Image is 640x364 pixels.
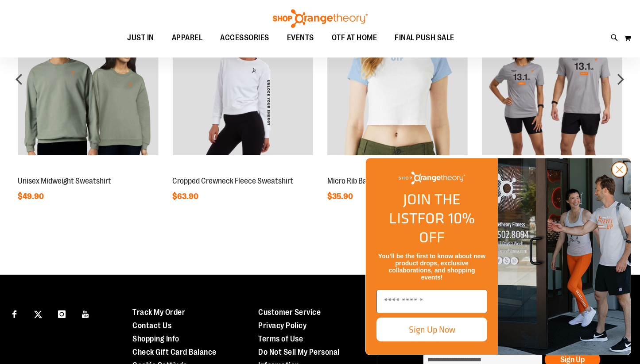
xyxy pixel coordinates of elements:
[163,28,212,48] a: APPAREL
[498,158,631,355] img: Shop Orangtheory
[18,176,111,185] a: Unisex Midweight Sweatshirt
[287,28,314,48] span: EVENTS
[378,253,485,281] span: You’ll be the first to know about new product drops, exclusive collaborations, and shopping events!
[332,28,377,48] span: OTF AT HOME
[132,321,171,330] a: Contact Us
[323,28,386,48] a: OTF AT HOME
[258,321,306,330] a: Privacy Policy
[132,348,217,356] a: Check Gift Card Balance
[417,207,475,248] span: FOR 10% OFF
[389,188,461,229] span: JOIN THE LIST
[78,306,93,321] a: Visit our Youtube page
[54,306,70,321] a: Visit our Instagram page
[132,308,185,317] a: Track My Order
[11,70,28,88] div: prev
[172,28,203,48] span: APPAREL
[172,176,293,185] a: Cropped Crewneck Fleece Sweatshirt
[278,28,323,48] a: EVENTS
[386,28,463,48] a: FINAL PUSH SALE
[327,15,468,155] img: Micro Rib Baby Tee
[327,192,354,201] span: $35.90
[258,334,303,343] a: Terms of Use
[211,28,278,48] a: ACCESSORIES
[327,176,387,185] a: Micro Rib Baby Tee
[118,28,163,48] a: JUST IN
[172,167,313,174] a: Cropped Crewneck Fleece Sweatshirt
[376,290,487,313] input: Enter email
[172,192,200,201] span: $63.90
[258,308,321,317] a: Customer Service
[482,15,622,155] img: 2025 Marathon Unisex Distance Tee 13.1
[395,28,454,48] span: FINAL PUSH SALE
[357,149,640,364] div: FLYOUT Form
[34,310,42,318] img: Twitter
[327,167,468,174] a: Micro Rib Baby Tee
[18,167,158,174] a: Unisex Midweight Sweatshirt
[376,318,487,341] button: Sign Up Now
[7,306,22,321] a: Visit our Facebook page
[172,15,313,155] img: Cropped Crewneck Fleece Sweatshirt
[612,70,629,88] div: next
[272,9,369,28] img: Shop Orangetheory
[220,28,269,48] span: ACCESSORIES
[611,161,628,178] button: Close dialog
[132,334,179,343] a: Shopping Info
[127,28,154,48] span: JUST IN
[399,172,465,184] img: Shop Orangetheory
[31,306,46,321] a: Visit our X page
[18,192,45,201] span: $49.90
[18,15,158,155] img: Unisex Midweight Sweatshirt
